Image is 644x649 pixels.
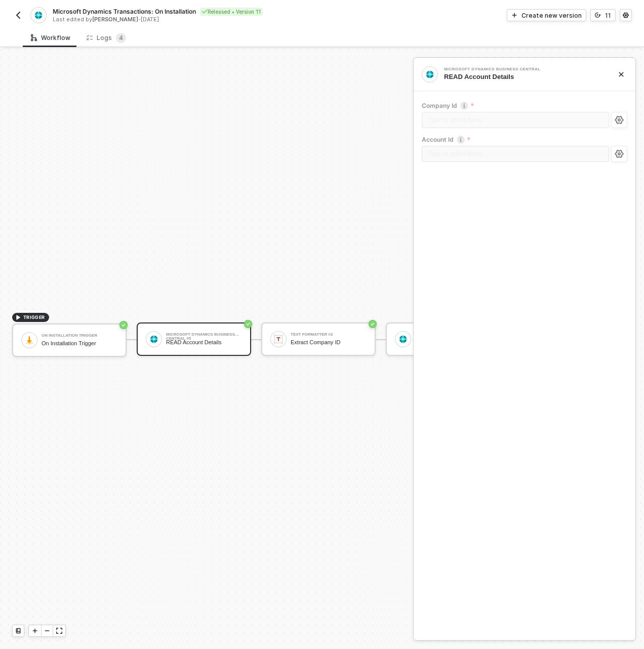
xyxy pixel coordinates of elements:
sup: 4 [116,33,126,43]
span: icon-minus [44,628,50,634]
span: icon-success-page [369,320,377,328]
img: back [14,11,22,19]
div: On Installation Trigger [42,340,117,347]
div: Text Formatter #2 [291,333,367,337]
span: icon-play [32,628,38,634]
span: icon-success-page [119,321,128,329]
span: icon-play [511,12,517,18]
button: Create new version [507,9,586,21]
span: icon-expand [56,628,62,634]
img: icon [398,335,408,344]
span: Microsoft Dynamics Transactions: On Installation [53,7,196,16]
div: Microsoft Dynamics Business Central [444,67,596,71]
div: Logs [87,33,126,43]
span: icon-success-page [244,320,252,328]
div: Workflow [31,34,70,42]
span: icon-settings [615,150,624,158]
img: icon-info [460,102,468,110]
button: back [12,9,24,21]
img: integration-icon [425,70,434,79]
div: Microsoft Dynamics Business Central #5 [166,333,242,337]
label: Account Id [422,135,627,144]
div: READ Account Details [444,72,602,82]
label: Company Id [422,101,627,110]
div: READ Account Details [166,339,242,346]
span: icon-play [15,314,21,320]
div: Create new version [521,11,582,20]
span: icon-close [618,71,624,77]
span: TRIGGER [23,313,45,321]
div: Released • Version 11 [200,8,263,16]
span: 4 [119,34,123,42]
img: icon [149,335,158,344]
div: On Installation Trigger [42,334,117,338]
div: Extract Company ID [291,339,367,346]
div: 11 [605,11,611,20]
span: [PERSON_NAME] [92,16,138,23]
button: 11 [590,9,616,21]
img: icon [274,335,283,344]
img: integration-icon [34,11,43,20]
div: Last edited by - [DATE] [53,16,321,23]
img: icon-info [457,136,465,144]
span: icon-settings [615,116,624,124]
img: icon [25,336,34,345]
span: icon-versioning [595,12,601,18]
span: icon-settings [623,12,629,18]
